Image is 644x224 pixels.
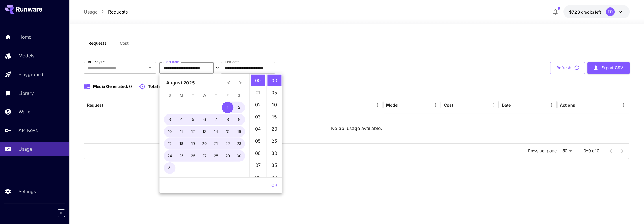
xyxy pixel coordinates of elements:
p: ~ [216,64,219,71]
button: Sort [399,101,407,109]
ul: Select hours [250,74,266,177]
li: 25 minutes [267,135,281,147]
button: 6 [199,114,210,125]
button: Collapse sidebar [58,209,65,217]
button: Menu [547,101,555,109]
button: 26 [187,150,199,162]
button: Sort [511,101,519,109]
li: 10 minutes [267,99,281,110]
button: 3 [164,114,176,125]
button: 22 [222,138,234,150]
button: 23 [234,138,245,150]
p: 0–0 of 0 [583,148,599,154]
div: Model [386,103,399,108]
button: Next month [234,77,246,89]
button: 11 [176,126,187,138]
span: $7.23 [569,10,581,14]
a: Requests [108,8,128,15]
button: 7 [210,114,222,125]
div: Date [502,103,511,108]
p: Rows per page: [528,148,558,154]
li: 35 minutes [267,159,281,171]
button: 27 [199,150,210,162]
span: Tuesday [188,90,198,101]
span: 0 [129,84,132,89]
button: Menu [431,101,439,109]
li: 5 hours [251,135,265,147]
li: 3 hours [251,111,265,123]
div: Actions [560,103,575,108]
button: 12 [187,126,199,138]
li: 0 minutes [267,75,281,86]
div: August 2025 [166,79,195,86]
button: 29 [222,150,234,162]
span: Saturday [234,90,244,101]
span: Sunday [164,90,175,101]
button: Refresh [550,62,585,74]
li: 5 minutes [267,87,281,98]
p: No api usage available. [331,125,382,132]
ul: Select minutes [266,74,282,177]
button: 10 [164,126,176,138]
label: API Keys [88,59,105,64]
button: 25 [176,150,187,162]
button: OK [269,180,280,191]
button: 20 [199,138,210,150]
p: Settings [18,188,36,195]
button: Menu [619,101,627,109]
p: Models [18,52,34,59]
li: 20 minutes [267,123,281,135]
button: Open [146,64,154,72]
div: $7.2278 [569,9,601,15]
span: Monday [176,90,186,101]
button: 17 [164,138,176,150]
p: Library [18,90,34,97]
span: Requests [88,41,107,46]
li: 8 hours [251,172,265,183]
li: 2 hours [251,99,265,110]
li: 15 minutes [267,111,281,123]
span: Friday [222,90,233,101]
span: Total API requests: [148,84,185,89]
li: 30 minutes [267,147,281,159]
button: 24 [164,150,176,162]
nav: breadcrumb [84,8,128,15]
li: 6 hours [251,147,265,159]
button: Export CSV [587,62,630,74]
button: 1 [222,102,234,113]
p: API Keys [18,127,38,134]
p: Usage [18,146,32,153]
button: Sort [454,101,462,109]
button: 18 [176,138,187,150]
p: Home [18,33,32,40]
li: 7 hours [251,159,265,171]
button: 15 [222,126,234,138]
span: Media Generated: [93,84,128,89]
button: 5 [187,114,199,125]
div: 50 [560,147,574,155]
span: Wednesday [199,90,210,101]
li: 1 hours [251,87,265,98]
div: Cost [444,103,453,108]
li: 40 minutes [267,172,281,183]
li: 4 hours [251,123,265,135]
div: Request [87,103,103,108]
button: 9 [234,114,245,125]
div: PD [606,7,615,16]
button: 14 [210,126,222,138]
a: Usage [84,8,98,15]
button: Previous month [223,77,234,89]
span: Thursday [211,90,221,101]
button: 8 [222,114,234,125]
span: credits left [581,10,601,14]
p: Wallet [18,108,32,115]
div: Collapse sidebar [62,208,69,218]
button: 30 [234,150,245,162]
button: 31 [164,162,176,174]
span: Cost [120,41,129,46]
button: Menu [373,101,382,109]
p: Playground [18,71,43,78]
label: Start date [163,59,179,64]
